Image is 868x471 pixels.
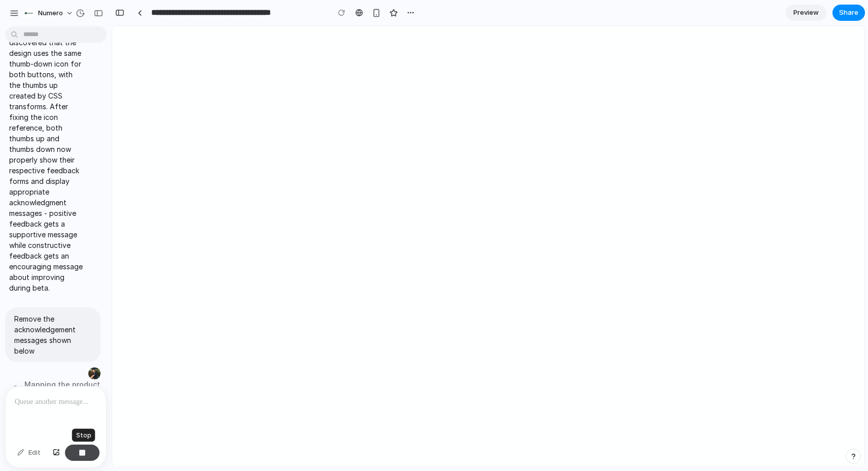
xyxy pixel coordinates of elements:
[839,8,858,18] span: Share
[786,5,826,21] a: Preview
[38,8,63,18] span: Numero
[793,8,819,18] span: Preview
[832,5,865,21] button: Share
[14,313,91,356] p: Remove the acknowledgement messages shown below
[72,429,95,442] div: Stop
[20,5,79,21] button: Numero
